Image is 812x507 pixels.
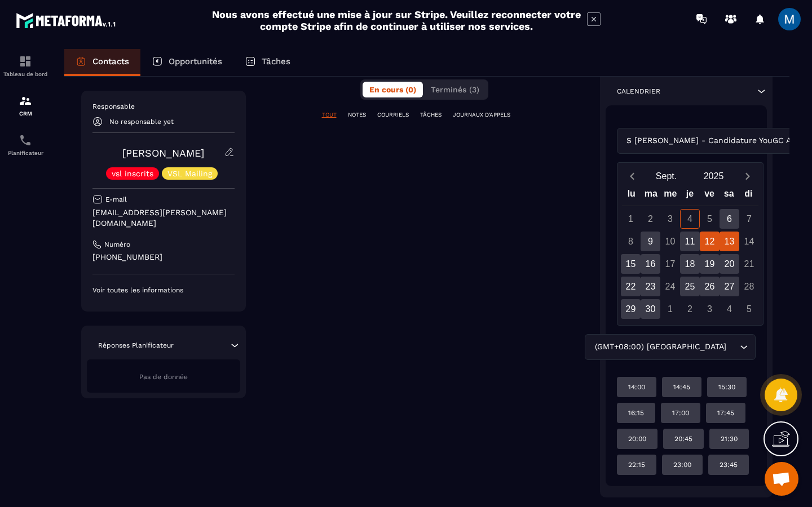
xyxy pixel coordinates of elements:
p: 14:45 [673,383,690,392]
div: 4 [720,299,739,319]
div: 22 [621,277,641,296]
div: 11 [680,232,700,251]
a: Contacts [64,49,140,76]
img: logo [16,10,117,30]
p: JOURNAUX D'APPELS [453,111,510,119]
p: COURRIELS [377,111,409,119]
div: 2 [680,299,700,319]
p: Contacts [92,56,129,66]
button: Previous month [622,168,643,184]
div: 25 [680,277,700,296]
p: Calendrier [617,87,660,96]
div: Calendar wrapper [622,186,758,319]
a: Opportunités [140,49,233,76]
div: 3 [700,299,720,319]
a: Ouvrir le chat [765,462,798,496]
p: CRM [3,110,48,117]
p: 15:30 [718,383,735,392]
div: 28 [739,277,759,296]
p: Tâches [262,56,290,66]
a: formationformationTableau de bord [3,46,48,86]
div: 24 [660,277,680,296]
p: Planificateur [3,150,48,156]
h2: Nous avons effectué une mise à jour sur Stripe. Veuillez reconnecter votre compte Stripe afin de ... [211,8,581,32]
span: En cours (0) [369,85,416,94]
div: 10 [660,232,680,251]
a: Tâches [233,49,302,76]
span: Pas de donnée [139,373,188,381]
p: 16:15 [628,408,644,417]
div: 8 [621,232,641,251]
p: Tableau de bord [3,71,48,77]
div: 13 [720,232,739,251]
div: 20 [720,254,739,274]
div: 26 [700,277,720,296]
div: 27 [720,277,739,296]
a: [PERSON_NAME] [122,147,204,159]
p: vsl inscrits [112,170,153,177]
div: 21 [739,254,759,274]
p: E-mail [105,195,127,204]
div: 5 [739,299,759,319]
p: 22:15 [628,460,645,469]
div: Search for option [585,334,756,360]
p: VSL Mailing [167,170,212,177]
div: 4 [680,209,700,229]
div: me [661,186,681,206]
p: 20:45 [674,434,692,443]
p: 20:00 [628,434,646,443]
div: ma [641,186,661,206]
div: 6 [720,209,739,229]
button: Open years overlay [690,166,738,186]
a: schedulerschedulerPlanificateur [3,125,48,164]
p: No responsable yet [109,118,174,126]
div: lu [621,186,641,206]
button: Terminés (3) [424,82,486,97]
span: Terminés (3) [431,85,479,94]
div: 1 [660,299,680,319]
div: 17 [660,254,680,274]
p: Responsable [92,102,235,111]
p: TOUT [322,111,337,119]
p: 17:00 [672,408,689,417]
p: TÂCHES [420,111,442,119]
div: Calendar days [622,209,758,319]
input: Search for option [729,341,737,353]
img: scheduler [19,134,32,147]
p: NOTES [348,111,366,119]
div: 15 [621,254,641,274]
p: 23:00 [673,460,691,469]
div: 2 [641,209,660,229]
div: ve [700,186,720,206]
div: 18 [680,254,700,274]
div: 5 [700,209,720,229]
button: Next month [738,168,758,184]
div: 29 [621,299,641,319]
button: En cours (0) [363,82,423,97]
div: 9 [641,232,660,251]
div: 14 [739,232,759,251]
p: 21:30 [721,434,738,443]
div: 1 [621,209,641,229]
div: 23 [641,277,660,296]
p: 14:00 [628,383,645,392]
a: formationformationCRM [3,86,48,125]
button: Open months overlay [643,166,690,186]
p: Opportunités [169,56,222,66]
div: 19 [700,254,720,274]
div: 16 [641,254,660,274]
img: formation [19,55,32,68]
img: formation [19,94,32,108]
p: [EMAIL_ADDRESS][PERSON_NAME][DOMAIN_NAME] [92,207,235,229]
div: di [739,186,758,206]
p: [PHONE_NUMBER] [92,252,235,263]
div: 12 [700,232,720,251]
div: je [680,186,700,206]
div: 3 [660,209,680,229]
span: (GMT+08:00) [GEOGRAPHIC_DATA] [592,341,729,353]
p: Voir toutes les informations [92,286,235,295]
div: 30 [641,299,660,319]
p: 17:45 [717,408,734,417]
p: Réponses Planificateur [98,341,174,350]
div: 7 [739,209,759,229]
